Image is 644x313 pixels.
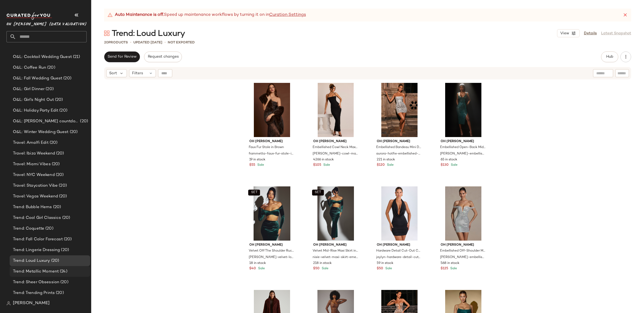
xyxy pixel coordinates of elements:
span: Oh [PERSON_NAME] [249,139,295,144]
span: $120 [377,163,385,168]
span: Travel: Amalfi Edit [13,140,49,146]
span: Oh [PERSON_NAME] [377,243,422,248]
span: 20 [104,41,108,45]
span: Trend: Metallic Moment [13,268,59,275]
span: O&L: Winter Wedding Guest [13,129,69,135]
span: Travel: Staycation Vibe [13,183,58,189]
span: Oh [PERSON_NAME] [249,243,295,248]
p: Not Exported [168,40,195,45]
span: (20) [49,140,58,146]
span: (20) [69,129,78,135]
span: • [164,40,166,45]
button: SET [248,190,260,196]
span: (20) [58,183,67,189]
img: 7589_7_Monte-Carlo-Black-Cowl-Neck-Maxi.jpg [309,83,363,137]
span: Oh [PERSON_NAME] [313,139,358,144]
span: Travel: NYC Weekend [13,172,55,178]
span: Embellished Bandeau Mini Dress in White [376,145,422,150]
span: Sale [257,267,265,270]
span: jaylyn-hardware-detail-cut-out-cowl-neck-mini-dress-black [376,255,422,260]
span: Trend: Lingerie Dressing [13,247,60,253]
span: [PERSON_NAME]-velvet-long-sleeve-crop-top-emerald-green [249,255,294,260]
span: $105 [313,163,321,168]
span: (20) [50,258,59,264]
span: (20) [62,75,71,82]
span: 221 in stock [377,157,395,162]
span: $125 [441,266,448,271]
img: svg%3e [104,31,109,36]
span: • [130,40,131,45]
span: O&L: Girl’s Night Out [13,97,54,103]
span: Trend: Trending Prints [13,290,55,296]
span: (20) [55,150,64,157]
span: $55 [249,163,255,168]
span: Filters [132,71,143,76]
span: Sale [322,163,330,167]
button: SET [312,190,324,196]
span: Oh [PERSON_NAME] [377,139,422,144]
span: aurora-hotfix-embellished-bandeau-mini-dress-white [376,152,422,156]
span: Faux Fur Stole in Brown [249,145,284,150]
span: 4266 in stock [313,157,334,162]
span: 65 in stock [441,157,457,162]
span: Velvet Off The Shoulder Ruched Crop Top in Emerald Green [249,249,294,253]
span: (20) [54,97,63,103]
div: Speed up maintenance workflows by turning it on in [107,12,306,18]
span: Sale [450,163,458,167]
span: Hardware Detail Cut-Out Cowl-Neck Mini Dress in Black [376,249,422,253]
span: Trend: Loud Luxury [13,258,50,264]
span: Send for Review [107,55,137,59]
span: (20) [59,279,68,285]
span: (20) [58,108,67,114]
span: nixie-velvet-maxi-skirt-emerald-green [313,255,358,260]
span: 19 in stock [249,157,265,162]
span: (20) [60,247,69,253]
span: Request changes [147,55,178,59]
img: 7883-8041-EmeraldGreen_Nixie_Adele_3.jpg [309,186,363,241]
img: 10139-Black_Jaylyn_3_1.jpg [372,186,426,241]
div: Products [104,40,128,45]
span: (20) [63,236,72,242]
span: $40 [249,266,256,271]
img: 7883-8041-EmeraldGreen_Nixie_Adele_10_2dd70d63-b917-4d94-8a3b-145f97ac5520.jpg [245,186,299,241]
span: $50 [313,266,320,271]
span: 568 in stock [441,261,459,266]
span: Sale [386,163,394,167]
span: Embellished Cowl Neck Maxi Dress in Black [313,145,358,150]
span: (20) [45,86,54,92]
span: (20) [55,172,64,178]
span: Oh [PERSON_NAME] [441,139,486,144]
span: Oh [PERSON_NAME] [313,243,358,248]
span: (20) [51,161,60,167]
span: (20) [52,204,61,210]
span: [PERSON_NAME]-embellished-off-shoulder-mini-dress-white [440,255,485,260]
span: (20) [44,226,53,232]
img: 9166-White_Amaya_7.jpg [372,83,426,137]
a: Curation Settings [269,12,306,18]
span: Trend: Loud Luxury [112,28,185,39]
span: 218 in stock [313,261,332,266]
span: Sale [256,163,264,167]
span: (24) [59,268,67,275]
span: $50 [377,266,383,271]
span: Travel: Ibiza Weekend [13,150,55,157]
span: $130 [441,163,449,168]
img: fiammetta-faux-fur-stole-in-brown_1_250916022053.jpg [245,83,299,137]
span: O&L: Holiday Party Edit [13,108,58,114]
img: claudie-embellished-open-back-midaxi-dress-emerald-green_1_241211015513.jpg [436,83,490,137]
span: Trend: Cool Girl Classics [13,215,61,221]
span: Oh [PERSON_NAME] [441,243,486,248]
img: cfy_white_logo.C9jOOHJF.svg [6,12,52,20]
button: Request changes [144,51,182,62]
span: [PERSON_NAME]-cowl-maxi-dress-black [313,152,358,156]
span: Trend: Sheer Obsession [13,279,59,285]
span: (20) [61,215,70,221]
span: (20) [79,118,88,124]
span: Sale [449,267,457,270]
p: updated [DATE] [133,40,162,45]
span: Hub [606,55,613,59]
span: O&L: [PERSON_NAME] countdown [13,118,79,124]
span: Trend: Coquette [13,226,44,232]
span: Oh [PERSON_NAME] (Data Validation) [6,18,87,28]
button: Send for Review [104,51,140,62]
